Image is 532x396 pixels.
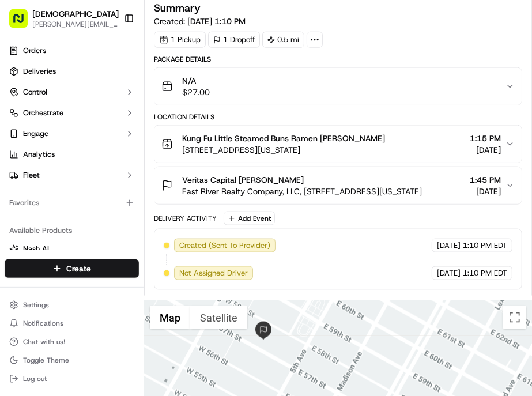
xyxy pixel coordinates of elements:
[470,186,501,197] span: [DATE]
[154,32,206,48] div: 1 Pickup
[437,268,461,278] span: [DATE]
[154,126,522,163] button: Kung Fu Little Steamed Buns Ramen [PERSON_NAME][STREET_ADDRESS][US_STATE]1:15 PM[DATE]
[23,46,46,56] span: Orders
[66,263,91,274] span: Create
[12,64,32,85] img: 1736555255976-a54dd68f-1ca7-489b-9aae-adbdc363a1c4
[182,75,210,86] span: N/A
[463,268,507,278] span: 1:10 PM EDT
[5,352,139,368] button: Toggle Theme
[32,8,119,20] button: [DEMOGRAPHIC_DATA]
[23,319,63,328] span: Notifications
[154,214,217,223] div: Delivery Activity
[150,306,190,329] button: Show street map
[5,166,139,184] button: Fleet
[154,16,246,27] span: Created:
[23,300,49,310] span: Settings
[109,121,185,133] span: API Documentation
[5,315,139,331] button: Notifications
[224,212,275,225] button: Add Event
[12,122,21,131] div: 📗
[5,334,139,350] button: Chat with us!
[23,129,48,139] span: Engage
[182,133,385,144] span: Kung Fu Little Steamed Buns Ramen [PERSON_NAME]
[5,104,139,122] button: Orchestrate
[503,306,526,329] button: Toggle fullscreen view
[154,55,522,64] div: Package Details
[187,16,246,27] span: [DATE] 1:10 PM
[190,306,247,329] button: Show satellite imagery
[5,221,139,240] div: Available Products
[32,20,119,29] button: [PERSON_NAME][EMAIL_ADDRESS][DOMAIN_NAME]
[463,240,507,251] span: 1:10 PM EDT
[5,42,139,60] a: Orders
[81,149,139,158] a: Powered byPylon
[97,122,107,131] div: 💻
[437,240,461,251] span: [DATE]
[23,149,55,160] span: Analytics
[470,133,501,144] span: 1:15 PM
[470,174,501,186] span: 1:45 PM
[7,116,93,137] a: 📗Knowledge Base
[93,116,190,137] a: 💻API Documentation
[154,112,522,122] div: Location Details
[5,240,139,258] button: Nash AI
[182,186,422,197] span: East River Realty Company, LLC, [STREET_ADDRESS][US_STATE]
[5,83,139,101] button: Control
[179,240,270,251] span: Created (Sent To Provider)
[39,64,189,76] div: Start new chat
[182,174,304,186] span: Veritas Capital [PERSON_NAME]
[179,268,248,278] span: Not Assigned Driver
[5,297,139,313] button: Settings
[39,76,146,85] div: We're available if you need us!
[154,167,522,204] button: Veritas Capital [PERSON_NAME]East River Realty Company, LLC, [STREET_ADDRESS][US_STATE]1:45 PM[DATE]
[5,125,139,143] button: Engage
[196,67,210,81] button: Start new chat
[470,144,501,156] span: [DATE]
[23,374,47,383] span: Log out
[9,244,134,254] a: Nash AI
[23,356,69,365] span: Toggle Theme
[23,108,63,118] span: Orchestrate
[208,32,260,48] div: 1 Dropoff
[262,32,304,48] div: 0.5 mi
[23,244,49,254] span: Nash AI
[5,371,139,387] button: Log out
[23,87,47,97] span: Control
[23,337,65,346] span: Chat with us!
[154,68,522,105] button: N/A$27.00
[5,5,119,32] button: [DEMOGRAPHIC_DATA][PERSON_NAME][EMAIL_ADDRESS][DOMAIN_NAME]
[23,170,40,180] span: Fleet
[5,194,139,212] div: Favorites
[182,144,385,156] span: [STREET_ADDRESS][US_STATE]
[5,145,139,164] a: Analytics
[115,149,139,158] span: Pylon
[154,3,201,13] h3: Summary
[182,86,210,98] span: $27.00
[5,259,139,278] button: Create
[23,66,56,77] span: Deliveries
[30,28,207,40] input: Got a question? Start typing here...
[23,121,88,133] span: Knowledge Base
[5,62,139,81] a: Deliveries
